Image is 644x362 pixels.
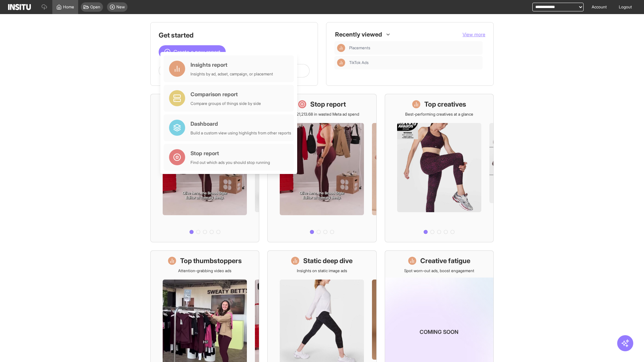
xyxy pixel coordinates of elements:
[116,4,125,10] span: New
[463,31,485,38] button: View more
[63,4,74,10] span: Home
[337,44,345,52] div: Insights
[191,61,273,69] div: Insights report
[191,130,291,136] div: Build a custom view using highlights from other reports
[424,100,466,109] h1: Top creatives
[349,45,480,51] span: Placements
[159,31,310,40] h1: Get started
[191,71,273,77] div: Insights by ad, adset, campaign, or placement
[191,90,261,98] div: Comparison report
[405,112,473,117] p: Best-performing creatives at a glance
[191,160,270,165] div: Find out which ads you should stop running
[349,60,369,65] span: TikTok Ads
[191,149,270,157] div: Stop report
[173,48,220,56] span: Create a new report
[178,268,231,274] p: Attention-grabbing video ads
[463,32,485,37] span: View more
[337,59,345,67] div: Insights
[159,45,226,59] button: Create a new report
[349,60,480,65] span: TikTok Ads
[150,94,259,242] a: What's live nowSee all active ads instantly
[267,94,376,242] a: Stop reportSave £21,213.68 in wasted Meta ad spend
[284,112,359,117] p: Save £21,213.68 in wasted Meta ad spend
[8,4,31,10] img: Logo
[303,256,353,265] h1: Static deep dive
[191,120,291,128] div: Dashboard
[180,256,242,265] h1: Top thumbstoppers
[310,100,346,109] h1: Stop report
[385,94,494,242] a: Top creativesBest-performing creatives at a glance
[349,45,370,51] span: Placements
[90,4,100,10] span: Open
[191,101,261,106] div: Compare groups of things side by side
[297,268,347,274] p: Insights on static image ads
